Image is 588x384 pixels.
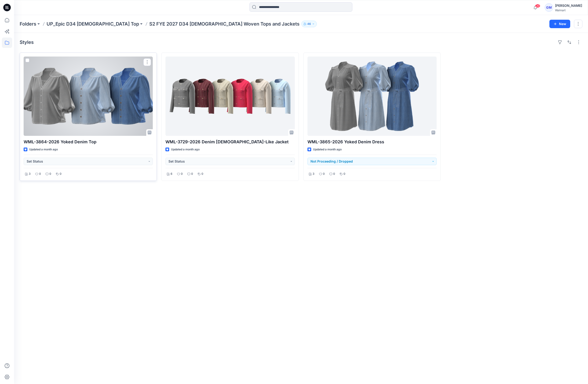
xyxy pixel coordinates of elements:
[535,4,540,8] span: 20
[20,39,34,45] h4: Styles
[191,171,193,176] p: 0
[307,139,437,145] p: WML-3865-2026 Yoked Denim Dress
[49,171,51,176] p: 0
[60,171,62,176] p: 0
[171,171,172,176] p: 6
[165,139,295,145] p: WML-3729-2026 Denim [DEMOGRAPHIC_DATA]-Like Jacket
[201,171,203,176] p: 0
[39,171,41,176] p: 0
[333,171,335,176] p: 0
[24,57,153,136] a: WML-3864-2026 Yoked Denim Top
[555,8,582,12] div: Walmart
[323,171,325,176] p: 0
[313,171,314,176] p: 3
[149,21,299,27] p: S2 FYE 2027 D34 [DEMOGRAPHIC_DATA] Woven Tops and Jackets
[171,147,200,152] p: Updated a month ago
[313,147,342,152] p: Updated a month ago
[307,57,437,136] a: WML-3865-2026 Yoked Denim Dress
[165,57,295,136] a: WML-3729-2026 Denim Lady-Like Jacket
[307,21,311,27] p: 46
[181,171,183,176] p: 0
[47,21,139,27] a: UP_Epic D34 [DEMOGRAPHIC_DATA] Top
[545,3,553,12] div: GM
[555,3,582,8] div: [PERSON_NAME]
[29,171,31,176] p: 3
[549,20,570,28] button: New
[301,21,317,27] button: 46
[24,139,153,145] p: WML-3864-2026 Yoked Denim Top
[29,147,58,152] p: Updated a month ago
[20,21,36,27] a: Folders
[343,171,345,176] p: 0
